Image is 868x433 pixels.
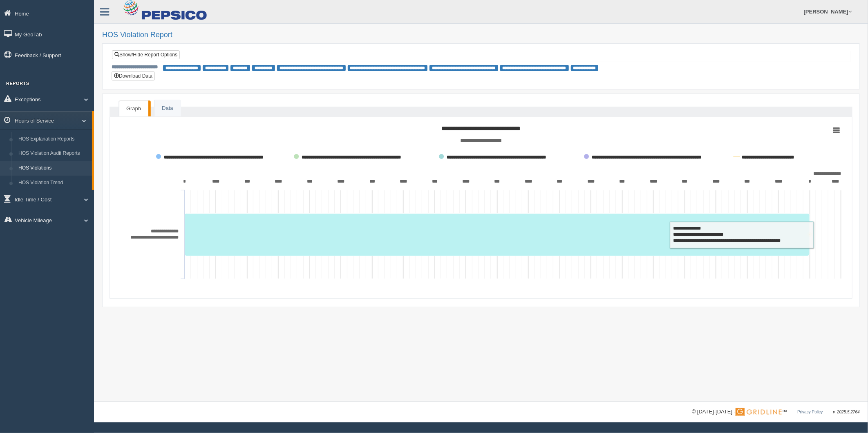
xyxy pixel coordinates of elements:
[119,100,148,117] a: Graph
[15,132,92,147] a: HOS Explanation Reports
[736,408,782,416] img: Gridline
[692,408,860,416] div: © [DATE]-[DATE] - ™
[15,161,92,176] a: HOS Violations
[112,71,155,80] button: Download Data
[102,31,860,39] h2: HOS Violation Report
[15,176,92,190] a: HOS Violation Trend
[833,410,860,414] span: v. 2025.5.2764
[797,410,823,414] a: Privacy Policy
[15,146,92,161] a: HOS Violation Audit Reports
[154,100,180,117] a: Data
[112,50,180,59] a: Show/Hide Report Options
